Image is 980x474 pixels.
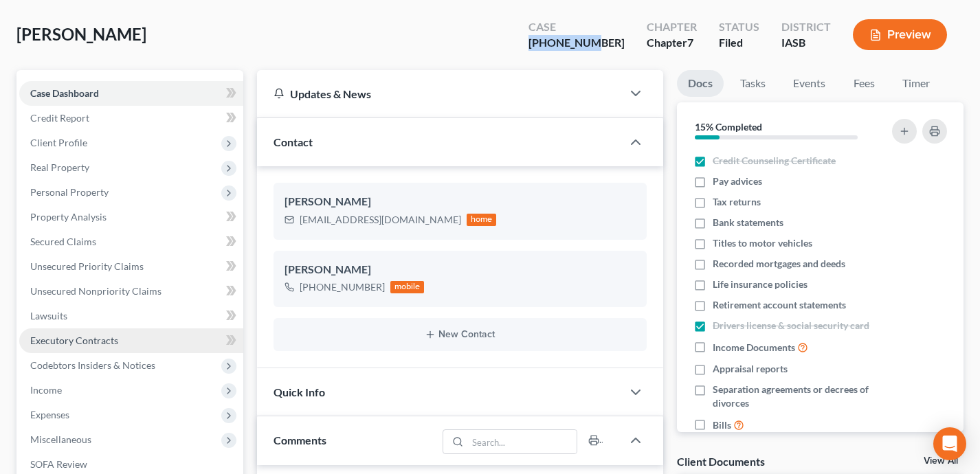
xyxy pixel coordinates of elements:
a: Fees [842,70,886,97]
a: Events [782,70,836,97]
strong: 15% Completed [695,121,762,133]
span: Bank statements [713,216,783,229]
a: Executory Contracts [19,328,243,353]
span: Expenses [30,409,69,420]
div: IASB [781,35,831,51]
span: Client Profile [30,137,87,148]
span: SOFA Review [30,458,87,470]
span: Appraisal reports [713,362,788,376]
div: Updates & News [274,87,606,101]
span: Lawsuits [30,310,67,321]
a: Property Analysis [19,205,243,229]
a: Secured Claims [19,229,243,254]
button: New Contact [285,329,636,340]
span: Quick Info [274,385,325,398]
span: Income Documents [713,341,795,354]
input: Search... [468,430,577,453]
span: Tax returns [713,195,761,209]
div: Status [719,19,759,35]
div: [PHONE_NUMBER] [528,35,625,51]
div: Case [528,19,625,35]
span: Separation agreements or decrees of divorces [713,383,880,410]
span: Property Analysis [30,211,107,223]
a: Credit Report [19,106,243,131]
a: Timer [891,70,941,97]
span: Life insurance policies [713,278,808,291]
div: Client Documents [677,454,765,469]
div: Open Intercom Messenger [933,427,966,460]
div: Chapter [647,19,697,35]
div: [PERSON_NAME] [285,262,636,278]
span: 7 [687,36,693,49]
span: Credit Counseling Certificate [713,154,836,168]
span: Recorded mortgages and deeds [713,257,845,271]
div: mobile [390,281,425,293]
span: Real Property [30,161,89,173]
span: [PERSON_NAME] [16,24,146,44]
a: Unsecured Nonpriority Claims [19,279,243,304]
a: Tasks [729,70,777,97]
span: Case Dashboard [30,87,99,99]
div: District [781,19,831,35]
a: Lawsuits [19,304,243,328]
div: Filed [719,35,759,51]
a: View All [924,456,958,466]
div: [EMAIL_ADDRESS][DOMAIN_NAME] [300,213,461,227]
span: Secured Claims [30,236,96,247]
div: [PERSON_NAME] [285,194,636,210]
span: Unsecured Nonpriority Claims [30,285,162,297]
span: Personal Property [30,186,109,198]
a: Docs [677,70,724,97]
span: Bills [713,418,731,432]
span: Retirement account statements [713,298,846,312]
span: Contact [274,135,313,148]
span: Drivers license & social security card [713,319,869,332]
a: Case Dashboard [19,81,243,106]
span: Unsecured Priority Claims [30,260,144,272]
div: Chapter [647,35,697,51]
div: [PHONE_NUMBER] [300,280,385,294]
span: Miscellaneous [30,433,91,445]
span: Titles to motor vehicles [713,236,812,250]
div: home [467,214,497,226]
span: Credit Report [30,112,89,124]
a: Unsecured Priority Claims [19,254,243,279]
span: Codebtors Insiders & Notices [30,359,155,371]
button: Preview [853,19,947,50]
span: Comments [274,433,326,447]
span: Income [30,384,62,396]
span: Pay advices [713,174,762,188]
span: Executory Contracts [30,335,118,346]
